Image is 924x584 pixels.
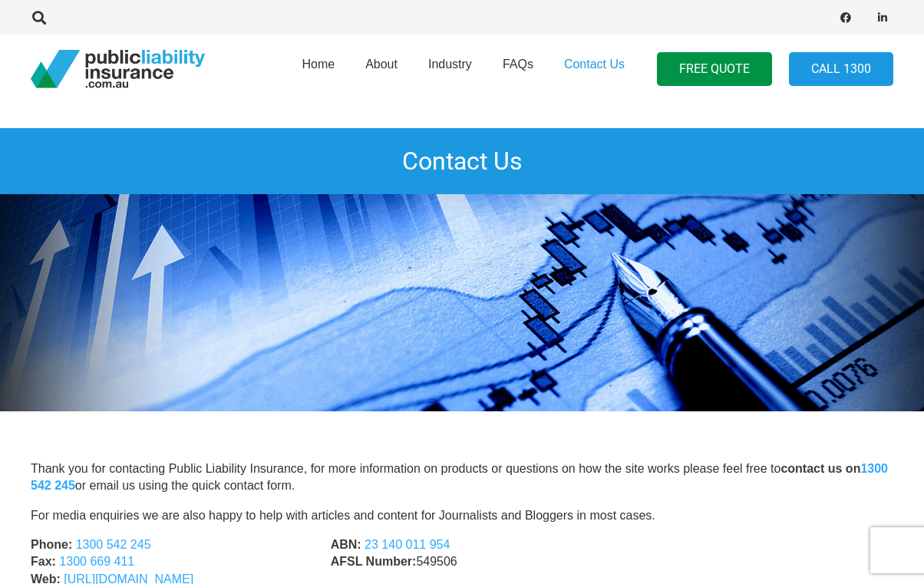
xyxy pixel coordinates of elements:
span: About [365,58,398,71]
a: Facebook [835,7,856,28]
a: pli_logotransparent [31,50,205,88]
a: Industry [413,30,487,108]
a: 1300 542 245 [76,538,151,551]
span: FAQs [503,58,533,71]
p: 549506 [331,536,594,571]
span: Industry [428,58,472,71]
a: FAQs [487,30,549,108]
a: Home [286,30,350,108]
a: LinkedIn [872,7,893,28]
a: Contact Us [549,30,640,108]
span: Home [302,58,335,71]
a: 1300 669 411 [59,555,134,568]
a: 23 140 011 954 [365,538,450,551]
a: About [350,30,413,108]
strong: Fax: [31,555,56,568]
strong: Phone: [31,538,72,551]
span: Contact Us [564,58,625,71]
p: For media enquiries we are also happy to help with articles and content for Journalists and Blogg... [31,507,893,524]
strong: AFSL Number: [331,555,417,568]
strong: ABN: [331,538,361,551]
p: Thank you for contacting Public Liability Insurance, for more information on products or question... [31,460,893,495]
a: Search [24,11,54,25]
a: FREE QUOTE [657,52,772,87]
a: Call 1300 [789,52,893,87]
